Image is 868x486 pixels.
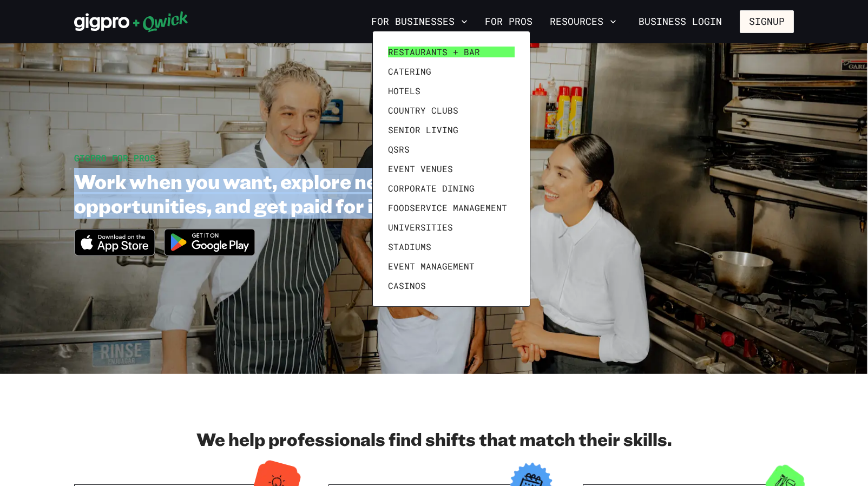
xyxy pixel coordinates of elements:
span: Universities [388,222,453,233]
span: Hotels [388,86,420,96]
span: Catering [388,66,431,77]
span: Country Clubs [388,105,458,116]
span: Foodservice Management [388,202,507,213]
span: QSRs [388,144,410,155]
span: Event Management [388,261,475,272]
span: Senior Living [388,124,458,135]
span: Corporate Dining [388,183,475,194]
span: Event Venues [388,163,453,174]
span: Stadiums [388,241,431,252]
span: Restaurants + Bar [388,47,480,57]
span: Casinos [388,280,426,291]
